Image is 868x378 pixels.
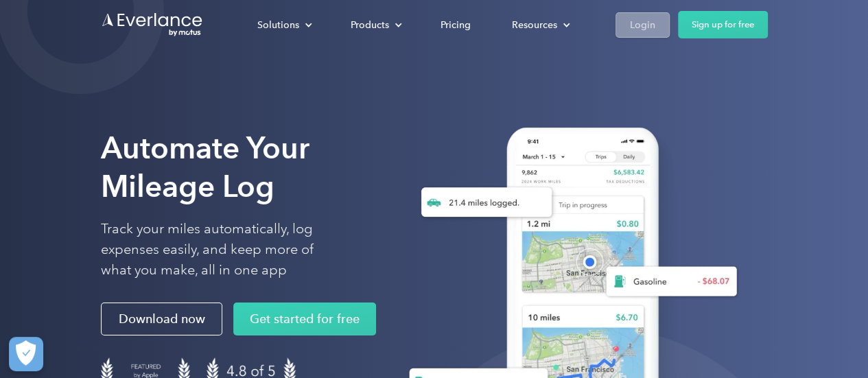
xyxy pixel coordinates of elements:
[441,16,471,34] div: Pricing
[101,130,309,204] strong: Automate Your Mileage Log
[630,16,655,34] div: Login
[244,13,323,37] div: Solutions
[9,337,43,371] button: Cookies Settings
[337,13,413,37] div: Products
[678,11,768,38] a: Sign up for free
[351,16,389,34] div: Products
[101,12,204,38] a: Go to homepage
[101,219,346,281] p: Track your miles automatically, log expenses easily, and keep more of what you make, all in one app
[257,16,299,34] div: Solutions
[427,13,484,37] a: Pricing
[233,303,376,335] a: Get started for free
[512,16,557,34] div: Resources
[101,303,222,335] a: Download now
[615,12,670,38] a: Login
[498,13,581,37] div: Resources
